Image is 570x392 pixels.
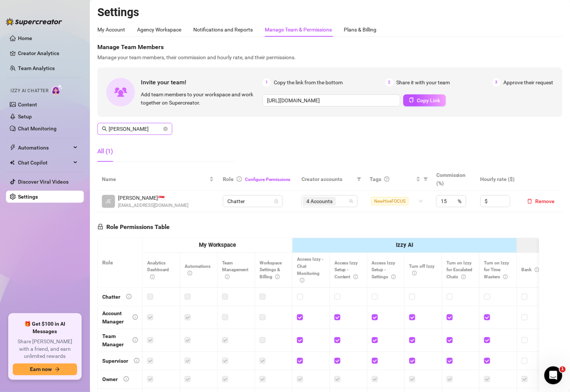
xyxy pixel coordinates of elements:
img: Chat Copilot [10,160,15,165]
div: Agency Workspace [137,25,181,34]
span: Remove [536,198,555,204]
span: Name [102,175,208,183]
h5: Role Permissions Table [97,223,170,232]
iframe: Intercom live chat [545,367,563,385]
th: Commission (%) [432,168,476,191]
span: 🎁 Get $100 in AI Messages [13,321,77,335]
span: Chatter [227,196,278,207]
span: JE [106,197,112,205]
th: Name [97,168,218,191]
span: search [102,126,107,132]
span: Share it with your team [397,78,450,87]
span: Approve their request [504,78,554,87]
span: Role [223,176,234,182]
span: Manage your team members, their commission and hourly rate, and their permissions. [97,53,563,61]
span: info-circle [124,376,129,382]
span: filter [422,174,430,185]
th: Role [98,238,143,288]
a: Chat Monitoring [18,126,57,132]
span: Workspace Settings & Billing [260,260,282,280]
span: info-circle [275,275,280,279]
span: 1 [263,78,271,87]
span: info-circle [225,275,230,279]
div: Chatter [102,293,120,301]
a: Home [18,35,32,41]
div: My Account [97,25,125,34]
span: Manage Team Members [97,43,563,52]
span: Share [PERSON_NAME] with a friend, and earn unlimited rewards [13,338,77,361]
span: lock [97,224,103,230]
span: Turn on Izzy for Time Wasters [484,260,509,280]
span: 3 [492,78,501,87]
span: NewHireFOCUS [371,197,409,205]
img: AI Chatter [51,84,63,95]
div: Account Manager [102,309,127,326]
div: Plans & Billing [344,25,376,34]
div: Team Manager [102,332,127,349]
span: Team Management [222,260,248,280]
span: Automations [185,264,210,276]
span: arrow-right [55,367,60,372]
span: Creator accounts [301,175,354,183]
div: All (1) [97,147,113,156]
span: info-circle [391,275,396,279]
span: 2 [385,78,394,87]
span: Tags [370,175,381,183]
span: info-circle [188,271,192,275]
span: Copy the link from the bottom [274,78,343,87]
span: Access Izzy - Chat Monitoring [297,257,324,283]
a: Team Analytics [18,65,55,71]
a: Discover Viral Videos [18,179,69,185]
span: filter [355,174,363,185]
span: 4 Accounts [306,197,333,205]
strong: Izzy AI [396,242,413,248]
h2: Settings [97,5,563,19]
span: Turn off Izzy [409,264,435,276]
span: 1 [560,367,566,373]
span: [EMAIL_ADDRESS][DOMAIN_NAME] [118,202,188,209]
strong: My Workspace [199,242,236,248]
span: Earn now [30,367,52,373]
div: Owner [102,375,118,383]
span: Izzy AI Chatter [10,87,48,94]
span: [PERSON_NAME] 🇸🇬 [118,194,188,202]
span: copy [409,97,414,103]
input: Search members [109,125,162,133]
span: thunderbolt [10,145,16,151]
span: filter [357,177,361,181]
span: Access Izzy Setup - Content [334,260,358,280]
a: Content [18,102,37,108]
span: info-circle [535,268,539,272]
span: delete [527,199,533,204]
div: Notifications and Reports [193,25,253,34]
th: Hourly rate ($) [476,168,520,191]
div: Supervisor [102,357,128,365]
span: info-circle [412,271,417,275]
span: info-circle [133,337,138,343]
span: Bank [522,267,539,272]
span: Turn on Izzy for Escalated Chats [447,260,473,280]
span: Invite your team! [141,78,263,87]
span: info-circle [133,314,138,320]
span: Copy Link [417,97,440,103]
button: Copy Link [403,94,446,106]
span: 4 Accounts [303,197,336,206]
span: info-circle [300,278,304,283]
span: info-circle [354,275,358,279]
span: lock [274,199,279,203]
span: Automations [18,142,71,154]
span: info-circle [503,275,508,279]
span: team [349,199,354,203]
span: Chat Copilot [18,157,71,169]
span: Add team members to your workspace and work together on Supercreator. [141,90,260,107]
div: Manage Team & Permissions [265,25,332,34]
span: info-circle [150,275,155,279]
a: Configure Permissions [245,177,291,182]
button: close-circle [163,127,168,131]
span: filter [424,177,428,181]
button: Earn nowarrow-right [13,364,77,376]
a: Setup [18,114,32,120]
button: Remove [524,197,558,206]
img: logo-BBDzfeDw.svg [6,18,62,25]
